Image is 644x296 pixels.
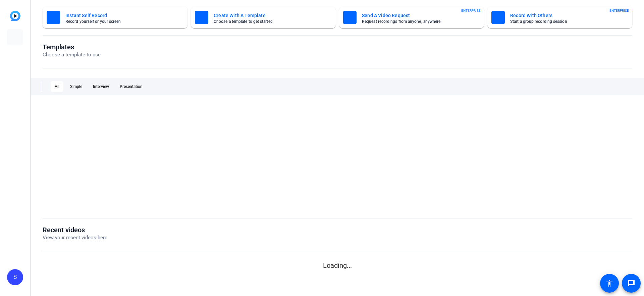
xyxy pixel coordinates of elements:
[191,7,336,28] button: Create With A TemplateChoose a template to get started
[51,81,63,92] div: All
[362,19,469,23] mat-card-subtitle: Request recordings from anyone, anywhere
[89,81,113,92] div: Interview
[510,19,618,23] mat-card-subtitle: Start a group recording session
[116,81,147,92] div: Presentation
[66,81,86,92] div: Simple
[43,51,101,59] p: Choose a template to use
[65,11,173,19] mat-card-title: Instant Self Record
[214,11,321,19] mat-card-title: Create With A Template
[627,279,635,287] mat-icon: message
[7,269,23,285] div: S
[43,43,101,51] h1: Templates
[487,7,632,28] button: Record With OthersStart a group recording sessionENTERPRISE
[605,279,613,287] mat-icon: accessibility
[362,11,469,19] mat-card-title: Send A Video Request
[65,19,173,23] mat-card-subtitle: Record yourself or your screen
[339,7,484,28] button: Send A Video RequestRequest recordings from anyone, anywhereENTERPRISE
[43,7,187,28] button: Instant Self RecordRecord yourself or your screen
[609,8,629,13] span: ENTERPRISE
[43,260,632,270] p: Loading...
[461,8,481,13] span: ENTERPRISE
[10,11,20,21] img: blue-gradient.svg
[510,11,618,19] mat-card-title: Record With Others
[43,226,107,234] h1: Recent videos
[214,19,321,23] mat-card-subtitle: Choose a template to get started
[43,234,107,242] p: View your recent videos here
